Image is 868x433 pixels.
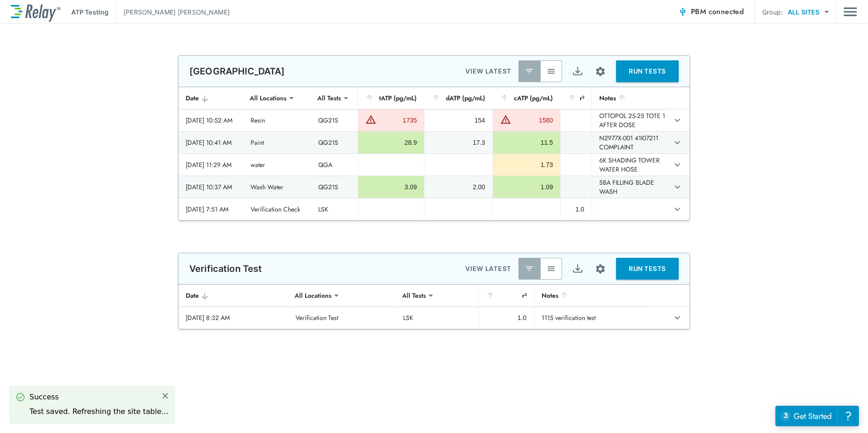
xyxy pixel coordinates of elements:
td: SBA FILLING BLADE WASH [592,176,668,198]
div: [DATE] 8:32 AM [186,313,281,322]
button: expand row [670,113,685,128]
td: water [243,154,311,176]
button: Site setup [588,257,612,281]
p: VIEW LATEST [465,66,511,77]
div: 1.0 [486,313,527,322]
button: PBM connected [675,3,747,21]
table: sticky table [178,87,690,221]
img: Success [16,393,25,402]
button: expand row [670,202,685,217]
div: All Locations [243,89,293,107]
td: 6K SHADING TOWER WATER HOSE [592,154,668,176]
p: Group: [762,7,783,17]
div: cATP (pg/mL) [500,93,553,103]
div: r² [486,290,527,301]
button: Export [567,258,588,280]
img: Drawer Icon [843,3,857,20]
td: Resin [243,109,311,131]
button: Main menu [843,3,857,20]
p: Verification Test [189,263,262,274]
td: LSK [311,198,358,220]
div: 3.09 [365,182,417,192]
img: Settings Icon [595,263,606,275]
div: 1.73 [500,160,553,169]
img: Latest [525,264,534,273]
button: RUN TESTS [616,60,679,82]
div: All Locations [288,286,338,305]
div: Notes [542,290,645,301]
td: OTTOPOL 25-25 TOTE 1 AFTER DOSE [592,109,668,131]
div: 28.9 [365,138,417,147]
div: 1.09 [500,182,553,192]
button: expand row [670,179,685,195]
img: Warning [500,114,511,125]
td: Verification Test [288,307,395,329]
button: Site setup [588,59,612,84]
button: Export [567,60,588,82]
button: expand row [670,310,685,325]
td: QG21S [311,176,358,198]
button: expand row [670,135,685,150]
div: [DATE] 10:37 AM [186,182,236,192]
p: [PERSON_NAME] [PERSON_NAME] [123,7,230,17]
table: sticky table [178,285,690,329]
td: Verification Check [243,198,311,220]
div: 1735 [379,116,417,125]
div: Notes [599,93,661,103]
td: Paint [243,132,311,153]
div: 1580 [513,116,553,125]
th: Date [178,285,288,307]
div: [DATE] 11:29 AM [186,160,236,169]
p: ATP Testing [71,7,108,17]
div: All Tests [396,286,432,305]
img: LuminUltra Relay [11,2,60,22]
td: N2977X-001 41I07211 COMPLAINT [592,132,668,153]
td: QGA [311,154,358,176]
button: expand row [670,157,685,172]
div: [DATE] 7:51 AM [186,205,236,214]
td: 1115 verification test [534,307,652,329]
td: LSK [396,307,478,329]
div: [DATE] 10:52 AM [186,116,236,125]
div: 11.5 [500,138,553,147]
p: VIEW LATEST [465,263,511,274]
span: PBM [691,5,744,18]
div: r² [567,93,584,103]
img: Close Icon [161,392,169,400]
td: QG21S [311,132,358,153]
div: 1.0 [568,205,584,214]
td: Wash Water [243,176,311,198]
p: [GEOGRAPHIC_DATA] [189,66,285,77]
div: 154 [432,116,485,125]
img: Export Icon [572,66,583,77]
img: Settings Icon [595,66,606,77]
div: [DATE] 10:41 AM [186,138,236,147]
img: Latest [525,67,534,76]
img: View All [547,264,556,273]
button: RUN TESTS [616,258,679,280]
div: 17.3 [432,138,485,147]
span: connected [709,6,744,17]
div: tATP (pg/mL) [365,93,417,103]
div: Success [30,392,168,403]
div: dATP (pg/mL) [431,93,485,103]
img: Export Icon [572,263,583,275]
div: All Tests [311,89,347,107]
img: Connected Icon [678,7,687,16]
th: Date [178,87,243,109]
img: Warning [365,114,376,125]
img: View All [547,67,556,76]
div: Test saved. Refreshing the site table... [30,406,168,417]
iframe: Resource center [775,406,859,426]
div: 2.00 [432,182,485,192]
td: QG21S [311,109,358,131]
